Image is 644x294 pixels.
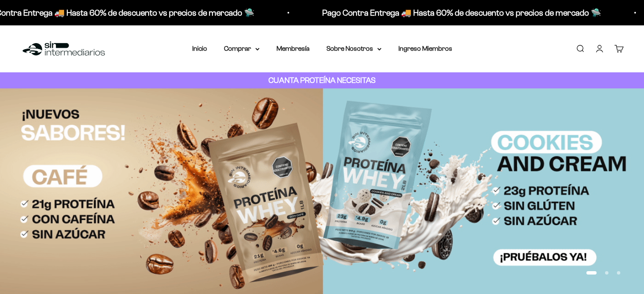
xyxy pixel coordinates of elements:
a: Membresía [276,45,310,52]
summary: Comprar [224,43,260,54]
summary: Sobre Nosotros [326,43,381,54]
a: Inicio [192,45,207,52]
p: Pago Contra Entrega 🚚 Hasta 60% de descuento vs precios de mercado 🛸 [321,6,600,19]
strong: CUANTA PROTEÍNA NECESITAS [268,76,376,85]
a: Ingreso Miembros [398,45,452,52]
